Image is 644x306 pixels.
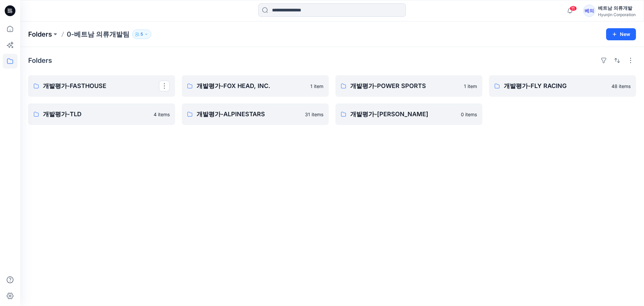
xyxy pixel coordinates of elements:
[606,28,636,40] button: New
[335,75,482,97] a: 개발평가-POWER SPORTS1 item
[28,75,175,97] a: 개발평가-FASTHOUSE
[598,12,636,17] div: Hyunjin Corporation
[28,103,175,125] a: 개발평가-TLD4 items
[154,111,170,118] p: 4 items
[461,111,477,118] p: 0 items
[310,83,323,90] p: 1 item
[141,31,143,38] p: 5
[598,4,636,12] div: 베트남 의류개발
[43,81,159,91] p: 개발평가-FASTHOUSE
[583,5,595,17] div: 베의
[305,111,323,118] p: 31 items
[335,103,482,125] a: 개발평가-[PERSON_NAME]0 items
[182,103,329,125] a: 개발평가-ALPINESTARS31 items
[182,75,329,97] a: 개발평가-FOX HEAD, INC.1 item
[350,81,460,91] p: 개발평가-POWER SPORTS
[350,110,457,119] p: 개발평가-[PERSON_NAME]
[43,110,150,119] p: 개발평가-TLD
[464,83,477,90] p: 1 item
[197,110,301,119] p: 개발평가-ALPINESTARS
[611,83,631,90] p: 48 items
[67,30,129,39] p: 0-베트남 의류개발팀
[489,75,636,97] a: 개발평가-FLY RACING48 items
[570,6,577,11] span: 11
[28,56,52,64] h4: Folders
[132,30,151,39] button: 5
[28,30,52,39] a: Folders
[197,81,306,91] p: 개발평가-FOX HEAD, INC.
[504,81,607,91] p: 개발평가-FLY RACING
